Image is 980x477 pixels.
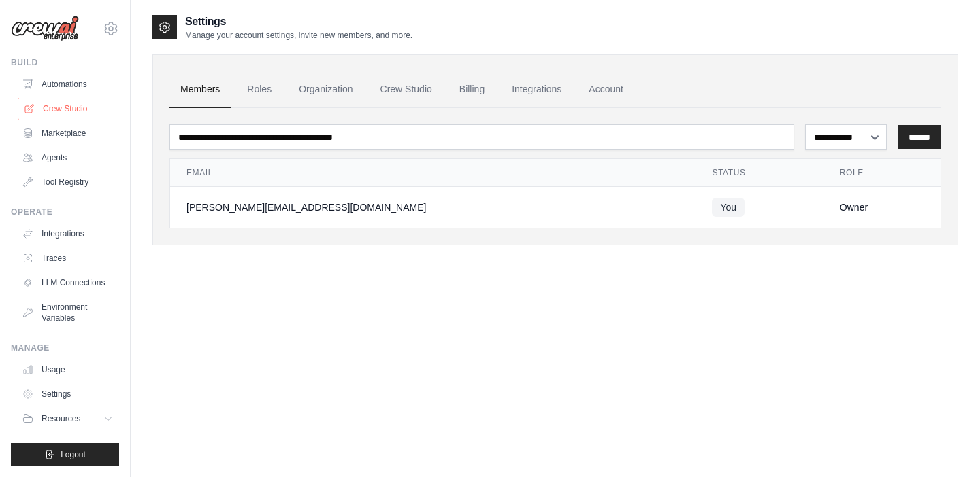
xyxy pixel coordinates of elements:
p: Manage your account settings, invite new members, and more. [185,30,412,41]
a: Members [169,71,231,108]
a: Environment Variables [16,296,119,329]
div: Build [11,57,119,68]
a: Integrations [501,71,572,108]
div: Owner [840,200,924,214]
a: Crew Studio [370,71,443,108]
a: Usage [16,359,119,381]
a: Automations [16,73,119,95]
span: Resources [42,413,80,424]
a: Billing [448,71,495,108]
th: Email [170,159,696,187]
th: Role [823,159,941,187]
a: Settings [16,383,119,405]
a: Roles [236,71,282,108]
span: Logout [61,449,86,460]
img: Logo [11,16,79,41]
a: Integrations [16,223,119,245]
a: Marketplace [16,122,119,144]
div: Operate [11,207,119,217]
a: Account [578,71,634,108]
button: Resources [16,408,119,429]
div: [PERSON_NAME][EMAIL_ADDRESS][DOMAIN_NAME] [186,200,679,214]
th: Status [696,159,823,187]
span: You [712,198,745,217]
a: Organization [288,71,363,108]
button: Logout [11,443,119,466]
h2: Settings [185,14,412,30]
a: Crew Studio [18,98,120,120]
a: Tool Registry [16,171,119,193]
a: LLM Connections [16,272,119,294]
div: Manage [11,342,119,353]
a: Traces [16,247,119,269]
a: Agents [16,147,119,169]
